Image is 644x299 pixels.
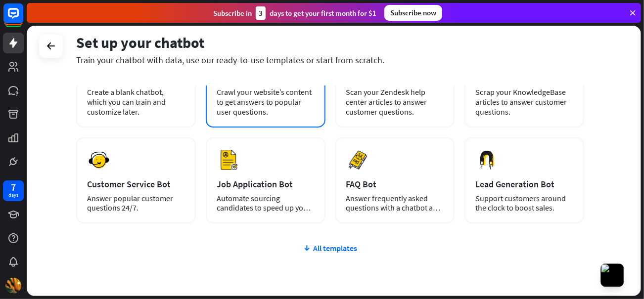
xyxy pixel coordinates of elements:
[3,180,24,201] a: 7 days
[475,178,573,190] div: Lead Generation Bot
[346,178,444,190] div: FAQ Bot
[384,5,442,21] div: Subscribe now
[213,6,376,20] div: Subscribe in days to get your first month for $1
[87,87,185,117] div: Create a blank chatbot, which you can train and customize later.
[217,87,315,117] div: Crawl your website’s content to get answers to popular user questions.
[217,194,315,213] div: Automate sourcing candidates to speed up your hiring process.
[346,194,444,213] div: Answer frequently asked questions with a chatbot and save your time.
[8,192,18,199] div: days
[346,87,444,117] div: Scan your Zendesk help center articles to answer customer questions.
[76,54,584,66] div: Train your chatbot with data, use our ready-to-use templates or start from scratch.
[11,183,16,192] div: 7
[217,178,315,190] div: Job Application Bot
[475,194,573,213] div: Support customers around the clock to boost sales.
[76,33,584,52] div: Set up your chatbot
[8,4,38,34] button: Open LiveChat chat widget
[76,243,584,253] div: All templates
[87,194,185,213] div: Answer popular customer questions 24/7.
[87,178,185,190] div: Customer Service Bot
[256,6,266,20] div: 3
[475,87,573,117] div: Scrap your KnowledgeBase articles to answer customer questions.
